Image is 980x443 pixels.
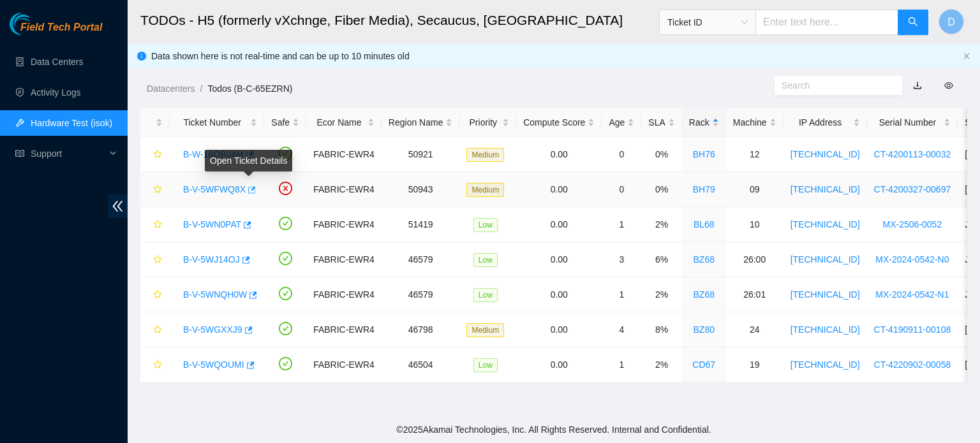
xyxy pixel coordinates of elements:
[939,9,964,34] button: D
[791,254,860,265] a: [TECHNICAL_ID]
[516,347,602,382] td: 0.00
[602,137,641,172] td: 0
[279,217,292,230] span: check-circle
[903,75,932,96] button: download
[108,194,128,218] span: double-left
[10,13,64,35] img: Akamai Technologies
[667,13,748,32] span: Ticket ID
[279,357,292,370] span: check-circle
[147,144,163,164] button: star
[31,141,106,166] span: Support
[791,359,860,370] a: [TECHNICAL_ID]
[874,324,951,335] a: CT-4190911-00108
[183,219,241,229] a: B-V-5WN0PAT
[382,347,460,382] td: 46504
[382,312,460,347] td: 46798
[466,148,504,162] span: Medium
[726,207,783,242] td: 10
[279,252,292,265] span: check-circle
[641,277,681,312] td: 2%
[382,207,460,242] td: 51419
[602,207,641,242] td: 1
[153,360,162,370] span: star
[516,207,602,242] td: 0.00
[200,84,202,94] span: /
[306,347,382,382] td: FABRIC-EWR4
[153,220,162,230] span: star
[641,172,681,207] td: 0%
[382,277,460,312] td: 46579
[183,254,240,265] a: B-V-5WJ14OJ
[791,149,860,159] a: [TECHNICAL_ID]
[473,218,498,232] span: Low
[602,312,641,347] td: 4
[641,242,681,277] td: 6%
[147,319,163,340] button: star
[153,150,162,160] span: star
[473,358,498,372] span: Low
[153,325,162,335] span: star
[883,219,942,229] a: MX-2506-0052
[147,284,163,305] button: star
[602,172,641,207] td: 0
[875,289,949,300] a: MX-2024-0542-N1
[694,219,715,229] a: BL68
[306,312,382,347] td: FABRIC-EWR4
[726,277,783,312] td: 26:01
[694,254,715,265] a: BZ68
[944,81,953,90] span: eye
[15,149,24,158] span: read
[602,242,641,277] td: 3
[153,185,162,195] span: star
[898,10,928,35] button: search
[147,214,163,235] button: star
[755,10,898,35] input: Enter text here...
[279,147,292,160] span: check-circle
[947,14,955,30] span: D
[694,289,715,300] a: BZ68
[516,312,602,347] td: 0.00
[183,289,247,300] a: B-V-5WNQH0W
[466,183,504,197] span: Medium
[306,172,382,207] td: FABRIC-EWR4
[183,149,244,159] a: B-W-16OB04M
[791,219,860,229] a: [TECHNICAL_ID]
[641,207,681,242] td: 2%
[382,137,460,172] td: 50921
[147,249,163,270] button: star
[516,242,602,277] td: 0.00
[874,149,951,159] a: CT-4200113-00032
[306,242,382,277] td: FABRIC-EWR4
[782,78,885,92] input: Search
[31,57,83,67] a: Data Centers
[726,137,783,172] td: 12
[382,172,460,207] td: 50943
[692,359,715,370] a: CD67
[791,324,860,335] a: [TECHNICAL_ID]
[382,242,460,277] td: 46579
[31,87,81,98] a: Activity Logs
[516,172,602,207] td: 0.00
[726,172,783,207] td: 09
[516,137,602,172] td: 0.00
[726,312,783,347] td: 24
[875,254,949,265] a: MX-2024-0542-N0
[147,84,195,94] a: Datacenters
[183,324,242,335] a: B-V-5WGXXJ9
[183,359,244,370] a: B-V-5WQOUMI
[153,290,162,300] span: star
[963,52,970,60] span: close
[147,354,163,375] button: star
[694,324,715,335] a: BZ80
[791,289,860,300] a: [TECHNICAL_ID]
[207,84,292,94] a: Todos (B-C-65EZRN)
[693,149,715,159] a: BH76
[874,184,951,194] a: CT-4200327-00697
[473,253,498,267] span: Low
[466,323,504,337] span: Medium
[693,184,715,194] a: BH79
[147,179,163,200] button: star
[641,312,681,347] td: 8%
[874,359,951,370] a: CT-4220902-00058
[153,255,162,265] span: star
